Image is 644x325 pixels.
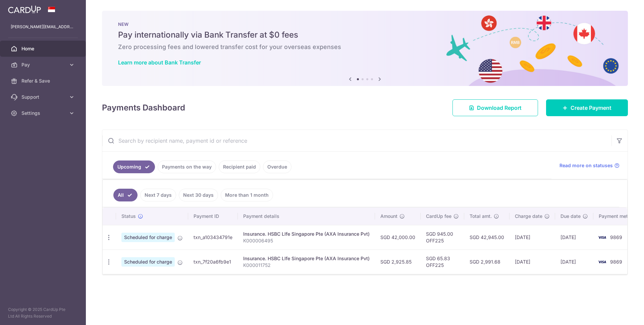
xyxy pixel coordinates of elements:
td: SGD 945.00 OFF225 [421,225,464,249]
a: Recipient paid [219,160,260,173]
h6: Zero processing fees and lowered transfer cost for your overseas expenses [118,43,612,51]
span: 9869 [610,234,622,240]
a: More than 1 month [221,189,273,201]
td: txn_a103434791e [188,225,238,249]
img: Bank Card [595,258,609,266]
div: Insurance. HSBC LIfe Singapore Pte (AXA Insurance Pvt) [243,255,370,262]
a: Learn more about Bank Transfer [118,59,201,66]
a: All [113,189,138,201]
a: Next 30 days [179,189,218,201]
p: [PERSON_NAME][EMAIL_ADDRESS][DOMAIN_NAME] [11,24,75,30]
img: Bank transfer banner [102,11,628,86]
img: CardUp [8,5,41,13]
span: Refer & Save [21,78,66,84]
a: Payments on the way [158,160,216,173]
h4: Payments Dashboard [102,102,185,114]
span: Due date [560,213,581,220]
span: Scheduled for charge [121,233,175,242]
span: Charge date [515,213,542,220]
th: Payment details [238,207,375,225]
div: Insurance. HSBC LIfe Singapore Pte (AXA Insurance Pvt) [243,231,370,237]
span: Support [21,94,66,100]
p: K000006495 [243,237,370,244]
img: Bank Card [595,233,609,241]
td: SGD 2,991.68 [464,249,509,274]
iframe: Opens a widget where you can find more information [601,305,637,322]
td: SGD 2,925.85 [375,249,421,274]
a: Create Payment [546,99,628,116]
span: CardUp fee [426,213,451,220]
td: SGD 42,000.00 [375,225,421,249]
h5: Pay internationally via Bank Transfer at $0 fees [118,30,612,40]
span: Create Payment [571,104,611,112]
input: Search by recipient name, payment id or reference [102,130,611,151]
td: SGD 42,945.00 [464,225,509,249]
a: Next 7 days [140,189,176,201]
span: Download Report [477,104,522,112]
p: K000011752 [243,262,370,269]
span: Settings [21,110,66,117]
span: Status [121,213,136,220]
a: Read more on statuses [559,162,620,169]
span: Scheduled for charge [121,257,175,267]
a: Overdue [263,160,291,173]
span: Read more on statuses [559,162,613,169]
p: NEW [118,21,612,27]
span: Amount [380,213,397,220]
td: SGD 65.83 OFF225 [421,249,464,274]
th: Payment ID [188,207,238,225]
span: 9869 [610,259,622,265]
td: [DATE] [555,249,593,274]
td: txn_7f20a6fb9e1 [188,249,238,274]
span: Pay [21,61,66,68]
a: Download Report [452,99,538,116]
span: Total amt. [470,213,492,220]
td: [DATE] [509,225,555,249]
td: [DATE] [555,225,593,249]
td: [DATE] [509,249,555,274]
a: Upcoming [113,160,155,173]
span: Home [21,45,66,52]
